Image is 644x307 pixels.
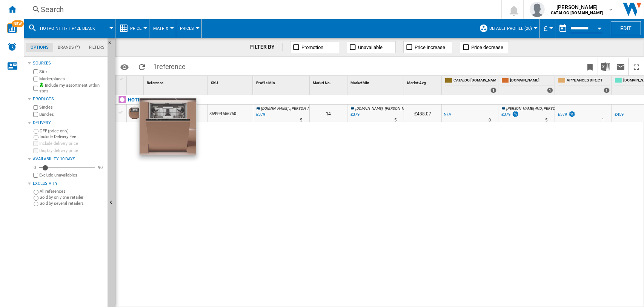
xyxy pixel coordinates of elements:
[7,23,17,33] img: wise-card.svg
[39,76,105,82] label: Marketplaces
[12,20,24,27] span: NEW
[26,43,53,52] md-tab-item: Options
[453,78,496,84] span: CATALOG [DOMAIN_NAME]
[40,19,103,38] button: HOTPOINT H7IHP42L BLACK
[355,106,383,111] span: [DOMAIN_NAME]
[555,21,570,36] button: md-calendar
[128,95,152,104] div: Click to filter on that brand
[33,120,105,126] div: Delivery
[34,196,38,201] input: Sold by only one retailer
[394,117,397,124] div: Delivery Time : 5 days
[544,25,547,32] span: £
[311,76,347,87] div: Sort None
[34,190,38,195] input: All references
[406,76,441,87] div: Market Avg Sort None
[40,134,105,140] label: Include Delivery Fee
[501,112,510,117] div: £379
[40,195,105,200] label: Sold by only one retailer
[611,21,641,35] button: Edit
[39,164,95,172] md-slider: Availability
[147,81,163,85] span: Reference
[256,81,275,85] span: Profile Min
[583,58,598,75] button: Bookmark this report
[39,83,44,87] img: mysite-bg-18x18.png
[500,76,555,95] div: [DOMAIN_NAME] 1 offers sold by AMAZON.CO.UK
[128,76,143,87] div: Sort None
[33,156,105,162] div: Availability 10 Days
[602,117,604,124] div: Delivery Time : 1 day
[145,76,207,87] div: Reference Sort None
[489,26,532,31] span: Default profile (20)
[8,42,17,51] img: alerts-logo.svg
[540,19,555,38] md-menu: Currency
[568,111,576,117] img: promotionV3.png
[444,111,451,118] div: N/A
[384,106,449,111] span: : [PERSON_NAME] AND [PERSON_NAME]
[407,81,426,85] span: Market Avg
[551,11,603,15] b: CATALOG [DOMAIN_NAME]
[32,165,38,170] div: 0
[349,76,404,87] div: Sort None
[34,129,38,134] input: OFF (price only)
[544,19,551,38] button: £
[506,106,570,111] span: [PERSON_NAME] AND [PERSON_NAME]
[358,45,383,50] span: Unavailable
[545,117,547,124] div: Delivery Time : 5 days
[40,201,105,206] label: Sold by several retailers
[598,58,613,75] button: Download in Excel
[290,41,339,53] button: Promotion
[530,2,545,17] img: profile.jpg
[404,104,441,122] div: £438.07
[33,69,38,74] input: Sites
[255,76,309,87] div: Sort None
[313,81,331,85] span: Market No.
[34,135,38,140] input: Include Delivery Fee
[255,111,265,118] div: Last updated : Thursday, 25 September 2025 04:15
[39,69,105,75] label: Sites
[40,189,105,194] label: All references
[415,45,446,50] span: Price increase
[140,98,196,155] img: HOT-H7IHP42LUK-G_800x800.jpg
[39,148,105,153] label: Display delivery price
[479,19,536,38] div: Default profile (20)
[85,43,109,52] md-tab-item: Filters
[311,76,347,87] div: Market No. Sort None
[403,41,452,53] button: Price increase
[39,104,105,110] label: Singles
[33,84,38,93] input: Include my assortment within stats
[557,111,576,118] div: £379
[33,77,38,81] input: Marketplaces
[350,81,369,85] span: Market Min
[510,78,553,84] span: [DOMAIN_NAME]
[33,181,105,187] div: Exclusivity
[180,19,198,38] div: Prices
[500,111,519,118] div: £379
[556,76,611,95] div: APPLIANCES DIRECT 1 offers sold by APPLIANCES DIRECT
[134,58,149,75] button: Reload
[300,117,302,124] div: Delivery Time : 5 days
[613,111,624,118] div: £459
[551,3,603,11] span: [PERSON_NAME]
[349,76,404,87] div: Market Min Sort None
[157,63,186,71] span: reference
[130,19,145,38] button: Price
[153,19,172,38] button: Matrix
[117,60,132,74] button: Options
[34,202,38,207] input: Sold by several retailers
[209,76,253,87] div: Sort None
[209,76,253,87] div: SKU Sort None
[180,26,194,31] span: Prices
[547,87,553,93] div: 1 offers sold by AMAZON.CO.UK
[39,141,105,146] label: Include delivery price
[41,4,482,15] div: Search
[489,19,536,38] button: Default profile (20)
[33,148,38,153] input: Display delivery price
[28,19,111,38] div: HOTPOINT H7IHP42L BLACK
[53,43,85,52] md-tab-item: Brands (*)
[302,45,324,50] span: Promotion
[472,45,504,50] span: Price decrease
[512,111,519,117] img: promotionV3.png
